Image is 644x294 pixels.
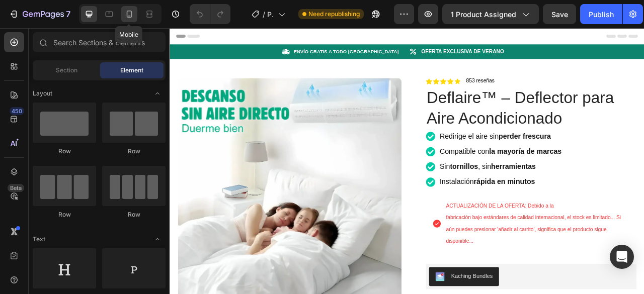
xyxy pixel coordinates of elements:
div: Row [33,210,96,219]
span: Save [551,10,568,19]
div: Row [33,147,96,156]
button: Publish [580,4,622,24]
span: ACTUALIZACIÓN DE LA OFERTA: Debido a la [351,222,489,230]
input: Search Sections & Elements [33,32,166,52]
strong: perder frescura [418,133,485,143]
span: Toggle open [149,85,166,102]
div: Undo/Redo [190,4,230,24]
strong: herramientas [409,171,465,181]
h1: Deflaire™ – Deflector para Aire Acondicionado [326,74,594,129]
span: Text [33,235,45,244]
strong: rápida en minutos [386,190,464,201]
span: Need republishing [308,10,360,19]
p: Instalación [343,190,498,202]
div: Row [102,210,166,219]
div: Open Intercom Messenger [610,245,634,269]
span: fabricación bajo estándares de calidad internacional, el stock es limitado... Si aún puedes presi... [351,237,574,275]
span: Element [120,66,143,75]
span: Product Page - [DATE] 12:56:15 [267,9,274,20]
span: Layout [33,89,52,98]
span: 1 product assigned [451,9,516,20]
p: 7 [66,8,70,20]
button: 1 product assigned [442,4,539,24]
span: Section [56,66,77,75]
span: Toggle open [149,231,166,247]
p: Sin , sin [343,170,498,182]
p: Compatible con [343,151,498,163]
div: Beta [8,184,24,192]
span: / [263,9,265,20]
strong: la mayoría de marcas [406,152,498,162]
p: 853 reseñas [377,63,413,71]
strong: tornillos [356,171,392,181]
div: Row [102,147,166,156]
div: Publish [589,9,614,20]
button: Save [543,4,576,24]
iframe: Design area [170,28,644,294]
button: 7 [4,4,75,24]
div: 450 [10,107,24,115]
p: Redirige el aire sin [343,132,498,144]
